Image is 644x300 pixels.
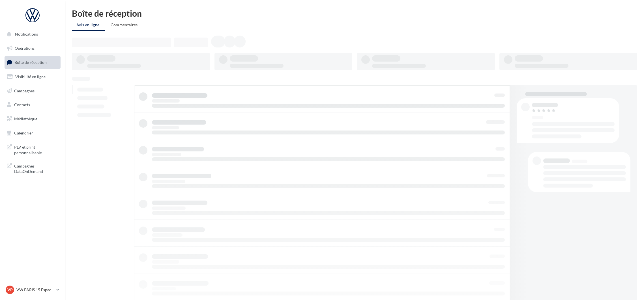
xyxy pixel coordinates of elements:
[3,56,62,68] a: Boîte de réception
[72,9,637,18] div: Boîte de réception
[15,46,35,51] span: Opérations
[3,71,62,83] a: Visibilité en ligne
[5,284,61,295] a: VP VW PARIS 15 Espace Suffren
[14,60,47,65] span: Boîte de réception
[3,99,62,111] a: Contacts
[3,85,62,97] a: Campagnes
[14,116,37,121] span: Médiathèque
[3,141,62,158] a: PLV et print personnalisable
[3,160,62,177] a: Campagnes DataOnDemand
[15,32,38,36] span: Notifications
[14,143,58,155] span: PLV et print personnalisable
[14,162,58,174] span: Campagnes DataOnDemand
[3,127,62,139] a: Calendrier
[3,113,62,125] a: Médiathèque
[16,287,54,293] p: VW PARIS 15 Espace Suffren
[14,102,30,107] span: Contacts
[3,28,59,40] button: Notifications
[111,22,138,27] span: Commentaires
[14,131,33,135] span: Calendrier
[14,88,35,93] span: Campagnes
[15,74,46,79] span: Visibilité en ligne
[3,42,62,54] a: Opérations
[7,287,13,293] span: VP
